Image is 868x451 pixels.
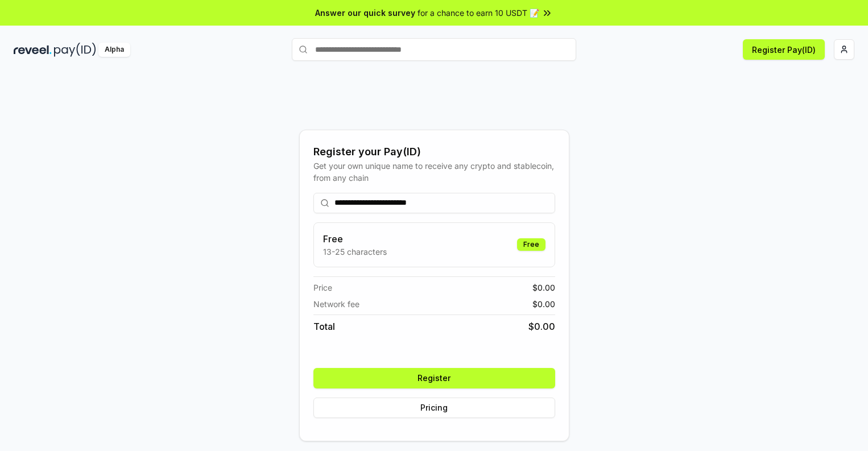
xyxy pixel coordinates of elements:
[323,246,387,258] p: 13-25 characters
[54,43,96,57] img: pay_id
[14,43,52,57] img: reveel_dark
[313,368,555,388] button: Register
[313,398,555,418] button: Pricing
[743,39,825,60] button: Register Pay(ID)
[532,298,555,310] span: $ 0.00
[315,7,415,19] span: Answer our quick survey
[313,298,359,310] span: Network fee
[517,238,545,251] div: Free
[313,144,555,160] div: Register your Pay(ID)
[313,160,555,184] div: Get your own unique name to receive any crypto and stablecoin, from any chain
[323,232,387,246] h3: Free
[418,7,539,19] span: for a chance to earn 10 USDT 📝
[528,320,555,333] span: $ 0.00
[98,43,130,57] div: Alpha
[313,282,332,293] span: Price
[532,282,555,293] span: $ 0.00
[313,320,335,333] span: Total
